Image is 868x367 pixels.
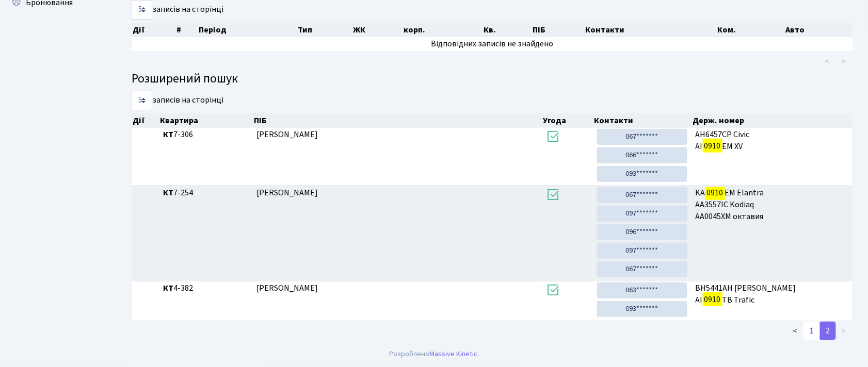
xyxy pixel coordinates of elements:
div: Розроблено . [389,348,479,360]
mark: 0910 [703,139,722,153]
label: записів на сторінці [132,91,223,110]
span: ВН5441АН [PERSON_NAME] АІ ТВ Trafic [696,282,849,306]
th: Ком. [716,23,784,37]
a: < [787,322,804,340]
th: Тип [297,23,352,37]
a: 1 [803,322,820,340]
b: КТ [163,129,173,140]
h4: Розширений пошук [132,72,853,87]
th: # [175,23,198,37]
b: КТ [163,282,173,294]
td: Відповідних записів не знайдено [132,37,853,51]
span: 7-254 [163,187,249,199]
span: 4-382 [163,282,249,294]
th: Авто [785,23,853,37]
th: ПІБ [253,113,542,128]
th: Дії [132,23,175,37]
th: корп. [403,23,483,37]
span: [PERSON_NAME] [257,282,318,294]
mark: 0910 [705,186,725,200]
span: АН6457СР Civic АІ ЕМ XV [696,129,849,153]
span: [PERSON_NAME] [257,187,318,198]
b: КТ [163,187,173,198]
span: 7-306 [163,129,249,141]
th: Кв. [483,23,532,37]
th: Період [198,23,296,37]
th: Контакти [593,113,692,128]
span: [PERSON_NAME] [257,129,318,140]
a: 2 [819,322,836,340]
th: Угода [542,113,593,128]
th: ПІБ [532,23,584,37]
select: записів на сторінці [132,91,152,110]
th: ЖК [352,23,402,37]
a: Massive Kinetic [429,348,477,359]
th: Держ. номер [692,113,853,128]
th: Квартира [159,113,253,128]
th: Дії [132,113,159,128]
mark: 0910 [703,292,722,307]
span: KA EM Elantra АА3557ІС Kodiaq АА0045ХМ октавия [696,187,849,223]
th: Контакти [584,23,717,37]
